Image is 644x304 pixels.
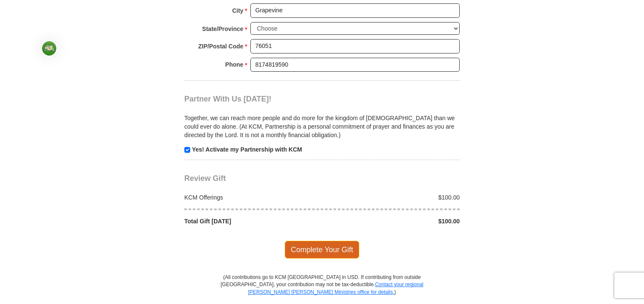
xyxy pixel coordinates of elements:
[322,193,464,202] div: $100.00
[192,146,302,153] strong: Yes! Activate my Partnership with KCM
[285,241,360,259] span: Complete Your Gift
[184,114,460,139] p: Together, we can reach more people and do more for the kingdom of [DEMOGRAPHIC_DATA] than we coul...
[202,23,243,35] strong: State/Province
[184,95,272,103] span: Partner With Us [DATE]!
[198,40,244,52] strong: ZIP/Postal Code
[180,217,322,225] div: Total Gift [DATE]
[225,59,244,70] strong: Phone
[232,5,243,17] strong: City
[180,193,322,202] div: KCM Offerings
[248,281,423,295] a: Contact your regional [PERSON_NAME] [PERSON_NAME] Ministries office for details.
[184,174,226,183] span: Review Gift
[322,217,464,225] div: $100.00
